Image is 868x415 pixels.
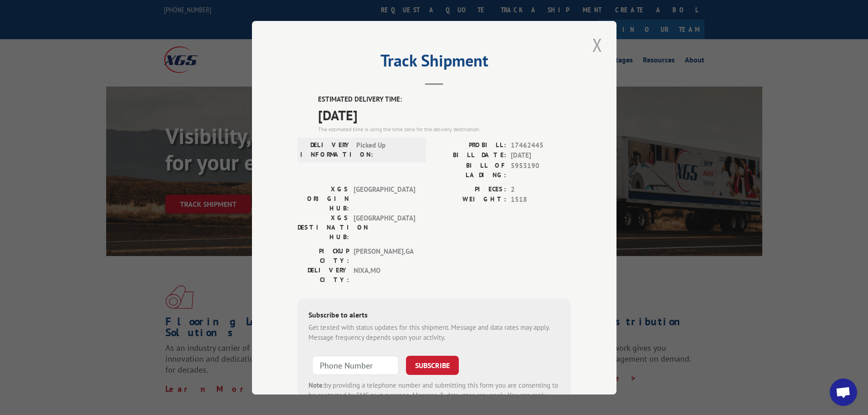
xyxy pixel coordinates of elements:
[318,125,571,133] div: The estimated time is using the time zone for the delivery destination.
[354,213,415,241] span: [GEOGRAPHIC_DATA]
[406,355,459,374] button: SUBSCRIBE
[356,140,418,159] span: Picked Up
[354,265,415,284] span: NIXA , MO
[434,160,506,179] label: BILL OF LADING:
[590,32,605,57] button: Close modal
[312,355,399,374] input: Phone Number
[298,184,349,213] label: XGS ORIGIN HUB:
[300,140,352,159] label: DELIVERY INFORMATION:
[434,150,506,161] label: BILL DATE:
[511,195,571,205] span: 1518
[308,322,560,343] div: Get texted with status updates for this shipment. Message and data rates may apply. Message frequ...
[318,94,571,105] label: ESTIMATED DELIVERY TIME:
[354,184,415,213] span: [GEOGRAPHIC_DATA]
[298,213,349,241] label: XGS DESTINATION HUB:
[434,184,506,195] label: PIECES:
[318,104,571,125] span: [DATE]
[308,380,560,411] div: by providing a telephone number and submitting this form you are consenting to be contacted by SM...
[298,54,571,72] h2: Track Shipment
[298,246,349,265] label: PICKUP CITY:
[354,246,415,265] span: [PERSON_NAME] , GA
[298,265,349,284] label: DELIVERY CITY:
[434,195,506,205] label: WEIGHT:
[434,140,506,150] label: PROBILL:
[308,309,560,322] div: Subscribe to alerts
[511,150,571,161] span: [DATE]
[308,380,324,389] strong: Note:
[830,379,857,406] a: Open chat
[511,160,571,179] span: 5953190
[511,184,571,195] span: 2
[511,140,571,150] span: 17462445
